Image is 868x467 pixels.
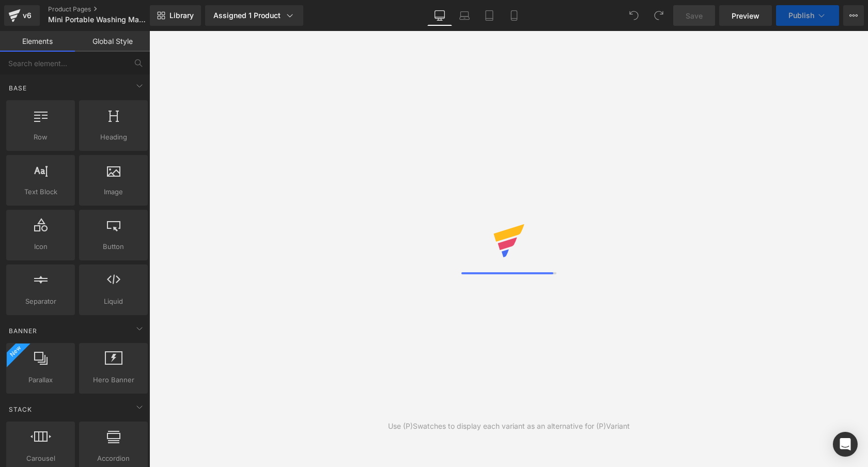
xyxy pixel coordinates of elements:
div: Open Intercom Messenger [833,432,858,457]
span: Stack [8,404,33,414]
div: v6 [21,9,34,22]
a: New Library [150,5,201,26]
span: Parallax [9,375,72,385]
span: Button [82,241,145,252]
span: Accordion [82,453,145,464]
button: Redo [648,5,669,26]
a: Mobile [502,5,526,26]
span: Mini Portable Washing Machine for Underwear, Socks &amp; Baby Clothes (1.5L) — DEWELPRO [48,15,147,24]
a: Desktop [427,5,452,26]
span: Text Block [9,186,72,197]
button: More [843,5,864,26]
span: Image [82,186,145,197]
span: Row [9,132,72,143]
a: Global Style [75,31,150,52]
div: Assigned 1 Product [213,10,295,21]
span: Liquid [82,296,145,307]
span: Separator [9,296,72,307]
span: Base [8,83,28,93]
button: Undo [624,5,644,26]
span: Heading [82,132,145,143]
span: Publish [788,11,814,20]
a: Preview [719,5,772,26]
a: Tablet [477,5,502,26]
a: v6 [4,5,40,26]
span: Icon [9,241,72,252]
span: Hero Banner [82,375,145,385]
span: Save [686,10,703,21]
span: Preview [732,10,760,21]
span: Banner [8,326,38,336]
span: Library [169,11,194,20]
div: Use (P)Swatches to display each variant as an alternative for (P)Variant [388,421,630,432]
a: Product Pages [48,5,167,13]
span: Carousel [9,453,72,464]
button: Publish [776,5,839,26]
a: Laptop [452,5,477,26]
